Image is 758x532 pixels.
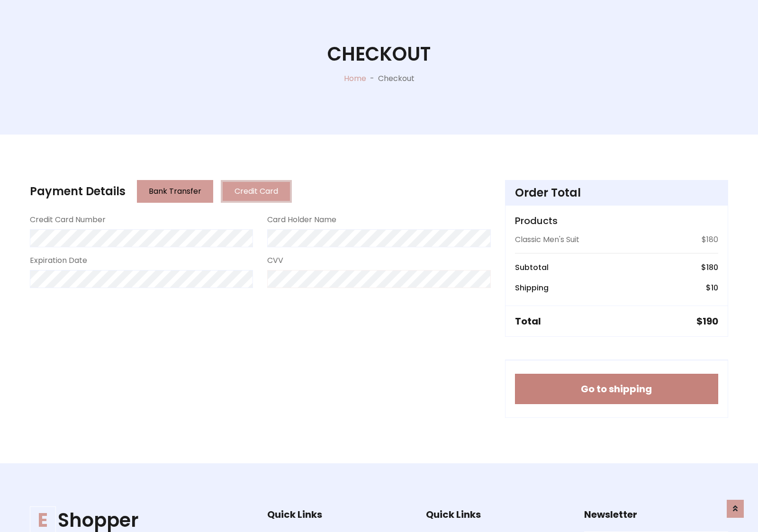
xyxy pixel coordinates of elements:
[584,509,728,520] h5: Newsletter
[515,263,549,272] h6: Subtotal
[366,73,378,84] p: -
[378,73,415,84] p: Checkout
[515,186,718,200] h4: Order Total
[701,263,718,272] h6: $
[137,180,213,203] button: Bank Transfer
[30,255,87,266] label: Expiration Date
[30,509,237,532] a: EShopper
[515,316,541,327] h5: Total
[711,282,718,293] span: 10
[221,180,292,203] button: Credit Card
[703,315,718,328] span: 190
[515,234,579,245] p: Classic Men's Suit
[267,509,411,520] h5: Quick Links
[515,374,718,404] button: Go to shipping
[30,509,237,532] h1: Shopper
[696,316,718,327] h5: $
[702,234,718,245] p: $180
[30,214,106,225] label: Credit Card Number
[706,283,718,292] h6: $
[426,509,570,520] h5: Quick Links
[706,262,718,273] span: 180
[327,43,431,65] h1: Checkout
[515,215,718,226] h5: Products
[267,214,336,225] label: Card Holder Name
[30,185,126,198] h4: Payment Details
[267,255,283,266] label: CVV
[344,73,366,84] a: Home
[515,283,549,292] h6: Shipping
